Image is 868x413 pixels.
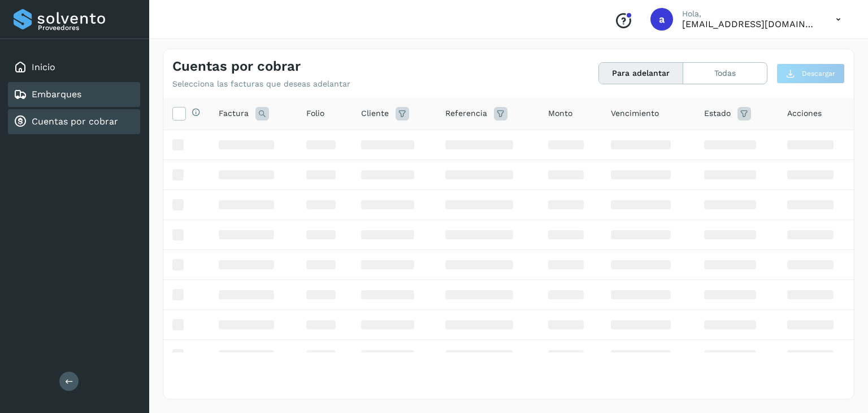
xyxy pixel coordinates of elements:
p: Selecciona las facturas que deseas adelantar [172,79,350,89]
p: Proveedores [38,24,136,32]
a: Embarques [32,89,81,100]
span: Vencimiento [611,107,659,119]
div: Inicio [8,55,140,80]
span: Estado [704,107,731,119]
div: Cuentas por cobrar [8,109,140,134]
span: Cliente [361,107,389,119]
p: Hola, [682,9,818,19]
button: Descargar [776,63,845,84]
button: Para adelantar [599,63,683,84]
span: Referencia [445,107,487,119]
p: aux.facturacion@atpilot.mx [682,19,818,29]
button: Todas [683,63,767,84]
div: Embarques [8,82,140,107]
span: Acciones [787,107,822,119]
span: Monto [548,107,572,119]
a: Inicio [32,62,55,72]
span: Descargar [802,68,835,79]
a: Cuentas por cobrar [32,116,118,127]
h4: Cuentas por cobrar [172,58,301,75]
span: Folio [306,107,324,119]
span: Factura [219,107,249,119]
